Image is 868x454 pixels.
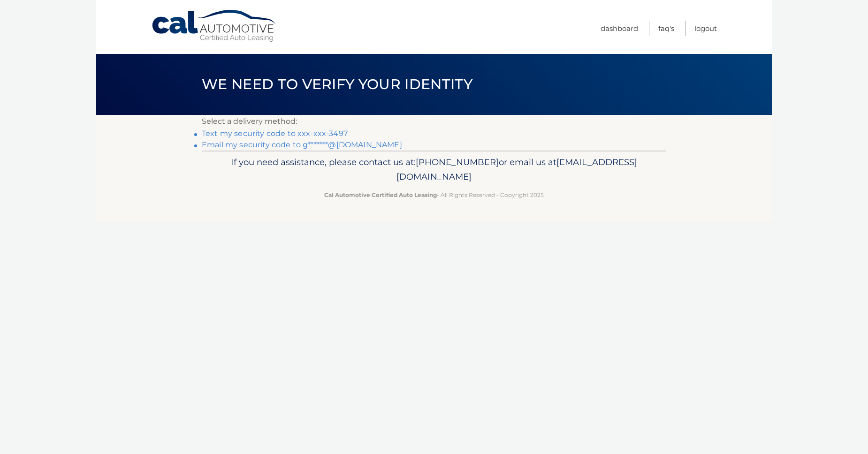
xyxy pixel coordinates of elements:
span: [PHONE_NUMBER] [416,157,499,167]
span: We need to verify your identity [202,76,472,93]
a: Dashboard [601,21,638,36]
a: FAQ's [658,21,674,36]
p: - All Rights Reserved - Copyright 2025 [208,190,660,200]
strong: Cal Automotive Certified Auto Leasing [324,191,437,198]
p: Select a delivery method: [202,115,666,128]
a: Email my security code to g*******@[DOMAIN_NAME] [202,140,402,149]
a: Logout [694,21,717,36]
a: Cal Automotive [151,9,278,43]
a: Text my security code to xxx-xxx-3497 [202,129,348,138]
p: If you need assistance, please contact us at: or email us at [208,155,660,185]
